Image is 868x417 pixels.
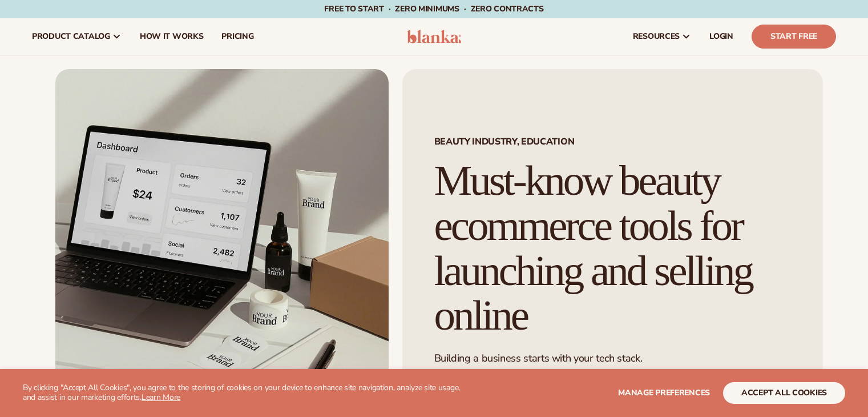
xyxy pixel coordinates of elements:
h1: Must-know beauty ecommerce tools for launching and selling online [434,158,791,338]
span: pricing [221,32,253,41]
a: Start Free [752,25,836,49]
a: resources [624,18,700,55]
span: product catalog [32,32,110,41]
img: logo [407,30,461,43]
span: LOGIN [709,32,733,41]
span: Manage preferences [618,387,710,398]
a: pricing [212,18,263,55]
span: Beauty industry, Education [434,137,791,146]
a: product catalog [23,18,131,55]
button: accept all cookies [723,382,845,404]
button: Manage preferences [618,382,710,404]
a: Learn More [142,392,180,403]
span: Building a business starts with your tech stack. [434,351,643,365]
a: LOGIN [700,18,742,55]
span: resources [633,32,680,41]
span: Free to start · ZERO minimums · ZERO contracts [324,3,543,14]
p: By clicking "Accept All Cookies", you agree to the storing of cookies on your device to enhance s... [23,383,473,403]
a: How It Works [131,18,213,55]
span: How It Works [140,32,204,41]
